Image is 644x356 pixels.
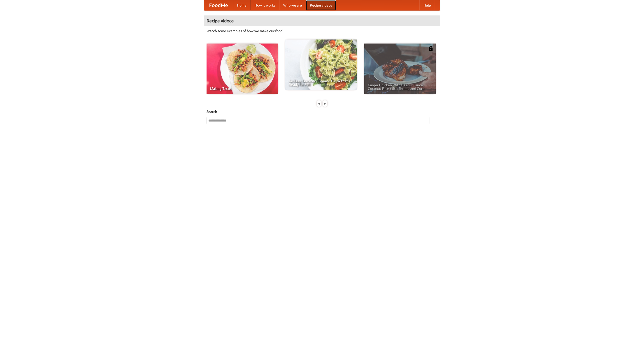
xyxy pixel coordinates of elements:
a: Home [233,0,251,10]
a: How it works [251,0,279,10]
span: An Easy, Summery Tomato Pasta That's Ready for Fall [289,79,353,86]
a: Help [419,0,435,10]
a: Making Tacos [207,44,278,94]
span: Making Tacos [210,87,274,90]
a: Recipe videos [306,0,336,10]
a: An Easy, Summery Tomato Pasta That's Ready for Fall [285,39,357,90]
a: FoodMe [204,0,233,10]
a: Who we are [279,0,306,10]
h4: Recipe videos [204,16,440,26]
div: « [317,100,321,107]
h5: Search [207,109,437,114]
p: Watch some examples of how we make our food! [207,28,437,33]
div: » [323,100,327,107]
img: 483408.png [428,46,433,51]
